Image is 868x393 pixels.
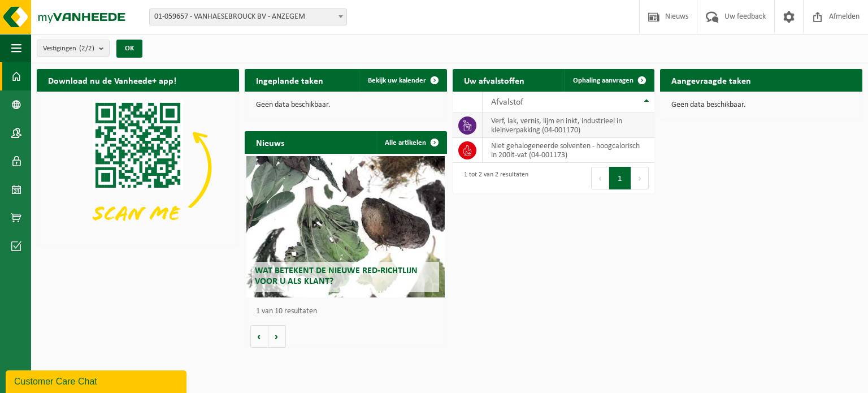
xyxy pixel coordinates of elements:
[491,98,523,107] span: Afvalstof
[149,8,347,25] span: 01-059657 - VANHAESEBROUCK BV - ANZEGEM
[256,101,436,109] p: Geen data beschikbaar.
[246,156,445,297] a: Wat betekent de nieuwe RED-richtlijn voor u als klant?
[43,40,94,57] span: Vestigingen
[37,69,188,91] h2: Download nu de Vanheede+ app!
[660,69,762,91] h2: Aangevraagde taken
[359,69,446,92] a: Bekijk uw kalender
[245,69,335,91] h2: Ingeplande taken
[483,113,655,138] td: verf, lak, vernis, lijm en inkt, industrieel in kleinverpakking (04-001170)
[453,69,536,91] h2: Uw afvalstoffen
[671,101,851,109] p: Geen data beschikbaar.
[150,9,346,25] span: 01-059657 - VANHAESEBROUCK BV - ANZEGEM
[591,167,609,189] button: Previous
[79,45,94,52] count: (2/2)
[250,325,268,348] button: Vorige
[631,167,649,189] button: Next
[245,131,296,153] h2: Nieuws
[116,40,142,58] button: OK
[256,308,441,316] p: 1 van 10 resultaten
[368,77,426,84] span: Bekijk uw kalender
[483,138,655,163] td: niet gehalogeneerde solventen - hoogcalorisch in 200lt-vat (04-001173)
[268,325,286,348] button: Volgende
[609,167,631,189] button: 1
[376,131,446,154] a: Alle artikelen
[564,69,653,92] a: Ophaling aanvragen
[6,368,189,393] iframe: chat widget
[37,40,110,57] button: Vestigingen(2/2)
[458,166,528,191] div: 1 tot 2 van 2 resultaten
[37,92,239,243] img: Download de VHEPlus App
[573,77,633,84] span: Ophaling aanvragen
[255,266,418,286] span: Wat betekent de nieuwe RED-richtlijn voor u als klant?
